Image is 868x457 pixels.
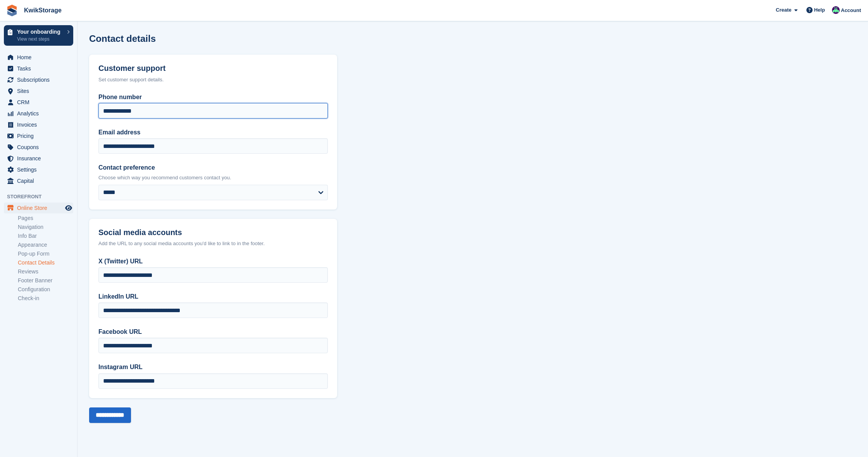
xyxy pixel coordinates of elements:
[4,74,73,85] a: menu
[18,277,73,284] a: Footer Banner
[21,4,65,17] a: KwikStorage
[98,64,328,73] h2: Customer support
[89,33,156,44] h1: Contact details
[98,93,328,102] label: Phone number
[17,36,63,43] p: View next steps
[98,128,328,137] label: Email address
[18,268,73,275] a: Reviews
[17,97,64,108] span: CRM
[98,228,328,237] h2: Social media accounts
[98,327,328,337] label: Facebook URL
[98,363,328,372] label: Instagram URL
[17,63,64,74] span: Tasks
[17,142,64,153] span: Coupons
[4,52,73,63] a: menu
[4,131,73,141] a: menu
[17,52,64,63] span: Home
[4,86,73,96] a: menu
[98,240,328,247] div: Add the URL to any social media accounts you'd like to link to in the footer.
[17,108,64,119] span: Analytics
[4,108,73,119] a: menu
[841,7,861,14] span: Account
[18,295,73,302] a: Check-in
[4,142,73,153] a: menu
[4,164,73,175] a: menu
[4,25,73,46] a: Your onboarding View next steps
[6,5,18,16] img: stora-icon-8386f47178a22dfd0bd8f6a31ec36ba5ce8667c1dd55bd0f319d3a0aa187defe.svg
[98,257,328,266] label: X (Twitter) URL
[17,131,64,141] span: Pricing
[98,174,328,182] p: Choose which way you recommend customers contact you.
[4,153,73,164] a: menu
[4,119,73,130] a: menu
[814,6,825,14] span: Help
[18,241,73,249] a: Appearance
[4,175,73,186] a: menu
[7,193,77,201] span: Storefront
[832,6,840,14] img: Scott Sinclair
[4,63,73,74] a: menu
[18,286,73,293] a: Configuration
[64,203,73,213] a: Preview store
[17,86,64,96] span: Sites
[18,250,73,258] a: Pop-up Form
[17,203,64,213] span: Online Store
[17,119,64,130] span: Invoices
[4,203,73,213] a: menu
[17,164,64,175] span: Settings
[18,215,73,222] a: Pages
[18,259,73,266] a: Contact Details
[18,232,73,240] a: Info Bar
[98,163,328,172] label: Contact preference
[17,153,64,164] span: Insurance
[4,97,73,108] a: menu
[17,29,63,34] p: Your onboarding
[98,292,328,301] label: LinkedIn URL
[17,74,64,85] span: Subscriptions
[17,175,64,186] span: Capital
[776,6,791,14] span: Create
[98,76,328,84] div: Set customer support details.
[18,223,73,231] a: Navigation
